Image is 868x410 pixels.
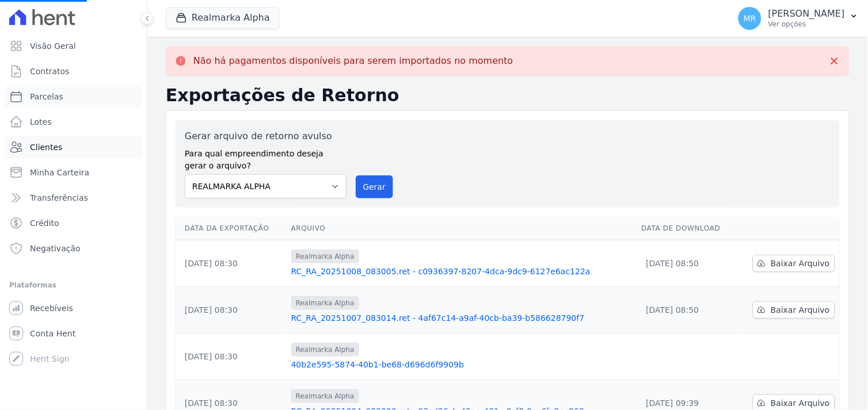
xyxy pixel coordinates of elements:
[291,296,359,310] span: Realmarka Alpha
[30,66,69,77] span: Contratos
[5,297,142,320] a: Recebíveis
[30,91,63,102] span: Parcelas
[291,312,633,324] a: RC_RA_20251007_083014.ret - 4af67c14-a9af-40cb-ba39-b586628790f7
[30,302,73,314] span: Recebíveis
[729,2,868,35] button: MR [PERSON_NAME] Ver opções
[5,110,142,133] a: Lotes
[291,250,359,263] span: Realmarka Alpha
[744,14,756,22] span: MR
[166,7,280,29] button: Realmarka Alpha
[30,141,62,153] span: Clientes
[291,266,633,277] a: RC_RA_20251008_083005.ret - c0936397-8207-4dca-9dc9-6127e6ac122a
[176,287,287,334] td: [DATE] 08:30
[30,40,76,52] span: Visão Geral
[5,136,142,159] a: Clientes
[176,240,287,287] td: [DATE] 08:30
[5,212,142,235] a: Crédito
[356,175,394,198] button: Gerar
[193,55,513,67] p: Não há pagamentos disponíveis para serem importados no momento
[9,278,138,292] div: Plataformas
[5,186,142,209] a: Transferências
[5,322,142,345] a: Conta Hent
[768,20,845,29] p: Ver opções
[30,328,75,339] span: Conta Hent
[753,255,835,272] a: Baixar Arquivo
[185,129,347,143] label: Gerar arquivo de retorno avulso
[30,192,88,204] span: Transferências
[30,116,52,128] span: Lotes
[166,85,850,106] h2: Exportações de Retorno
[5,60,142,83] a: Contratos
[753,301,835,319] a: Baixar Arquivo
[287,217,637,240] th: Arquivo
[771,258,830,269] span: Baixar Arquivo
[771,397,830,409] span: Baixar Arquivo
[185,143,347,172] label: Para qual empreendimento deseja gerar o arquivo?
[771,304,830,316] span: Baixar Arquivo
[5,85,142,108] a: Parcelas
[5,35,142,58] a: Visão Geral
[176,334,287,380] td: [DATE] 08:30
[291,389,359,403] span: Realmarka Alpha
[768,8,845,20] p: [PERSON_NAME]
[291,359,633,370] a: 40b2e595-5874-40b1-be68-d696d6f9909b
[637,240,737,287] td: [DATE] 08:50
[30,217,59,229] span: Crédito
[30,167,89,178] span: Minha Carteira
[176,217,287,240] th: Data da Exportação
[5,161,142,184] a: Minha Carteira
[637,217,737,240] th: Data de Download
[291,343,359,357] span: Realmarka Alpha
[637,287,737,334] td: [DATE] 08:50
[5,237,142,260] a: Negativação
[30,243,81,254] span: Negativação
